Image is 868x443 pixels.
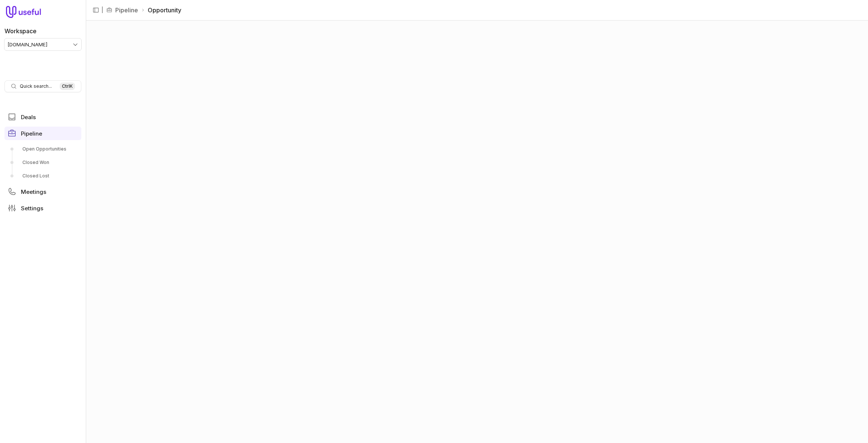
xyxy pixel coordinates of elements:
kbd: Ctrl K [60,83,75,90]
div: Pipeline submenu [4,143,81,182]
span: Settings [21,205,43,211]
span: Deals [21,114,36,120]
a: Settings [4,201,81,215]
span: Pipeline [21,131,42,136]
a: Open Opportunities [4,143,81,155]
a: Pipeline [115,6,138,15]
span: Meetings [21,189,46,195]
a: Closed Won [4,157,81,168]
a: Meetings [4,185,81,198]
label: Workspace [4,27,37,35]
a: Pipeline [4,127,81,140]
a: Deals [4,110,81,124]
span: Quick search... [20,83,52,89]
a: Closed Lost [4,170,81,182]
li: Opportunity [141,6,181,15]
button: Collapse sidebar [90,4,101,16]
span: | [101,6,103,15]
